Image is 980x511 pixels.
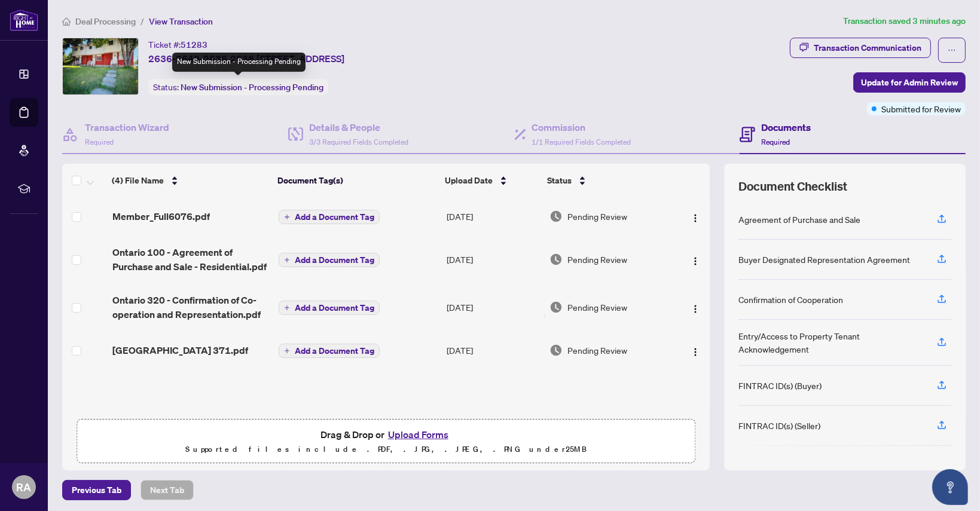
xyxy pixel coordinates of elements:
[932,469,968,505] button: Open asap
[691,304,700,314] img: Logo
[738,293,843,306] div: Confirmation of Cooperation
[112,209,210,224] span: Member_Full6076.pdf
[284,257,290,263] span: plus
[567,253,627,266] span: Pending Review
[686,250,705,269] button: Logo
[279,252,380,268] button: Add a Document Tag
[309,137,408,146] span: 3/3 Required Fields Completed
[549,344,563,357] img: Document Status
[691,213,700,223] img: Logo
[761,137,790,146] span: Required
[181,82,323,93] span: New Submission - Processing Pending
[547,174,572,187] span: Status
[738,178,847,195] span: Document Checklist
[384,427,452,442] button: Upload Forms
[542,164,670,197] th: Status
[549,210,563,223] img: Document Status
[279,343,380,359] button: Add a Document Tag
[10,9,38,31] img: logo
[62,480,131,500] button: Previous Tab
[738,213,860,226] div: Agreement of Purchase and Sale
[112,293,269,322] span: Ontario 320 - Confirmation of Co-operation and Representation.pdf
[112,245,269,274] span: Ontario 100 - Agreement of Purchase and Sale - Residential.pdf
[549,301,563,314] img: Document Status
[284,348,290,354] span: plus
[273,164,439,197] th: Document Tag(s)
[761,120,811,134] h4: Documents
[532,137,631,146] span: 1/1 Required Fields Completed
[112,174,164,187] span: (4) File Name
[181,39,207,50] span: 51283
[284,305,290,311] span: plus
[738,419,820,432] div: FINTRAC ID(s) (Seller)
[843,14,966,28] article: Transaction saved 3 minutes ago
[141,480,194,500] button: Next Tab
[112,343,248,357] span: [GEOGRAPHIC_DATA] 371.pdf
[72,481,121,500] span: Previous Tab
[881,102,961,115] span: Submitted for Review
[279,210,380,224] button: Add a Document Tag
[442,283,545,331] td: [DATE]
[532,120,631,134] h4: Commission
[309,120,408,134] h4: Details & People
[279,344,380,358] button: Add a Document Tag
[295,304,374,312] span: Add a Document Tag
[320,427,452,442] span: Drag & Drop or
[814,38,921,57] div: Transaction Communication
[75,16,136,27] span: Deal Processing
[790,38,931,58] button: Transaction Communication
[141,14,144,28] li: /
[853,72,966,93] button: Update for Admin Review
[284,214,290,220] span: plus
[172,53,306,72] div: New Submission - Processing Pending
[691,256,700,266] img: Logo
[63,38,138,94] img: IMG-X12301813_1.jpg
[567,344,627,357] span: Pending Review
[279,300,380,316] button: Add a Document Tag
[77,420,695,464] span: Drag & Drop orUpload FormsSupported files include .PDF, .JPG, .JPEG, .PNG under25MB
[440,164,542,197] th: Upload Date
[445,174,493,187] span: Upload Date
[691,347,700,357] img: Logo
[279,253,380,267] button: Add a Document Tag
[442,197,545,235] td: [DATE]
[62,17,71,26] span: home
[295,213,374,221] span: Add a Document Tag
[567,210,627,223] span: Pending Review
[549,253,563,266] img: Document Status
[84,442,688,457] p: Supported files include .PDF, .JPG, .JPEG, .PNG under 25 MB
[279,301,380,315] button: Add a Document Tag
[861,73,958,92] span: Update for Admin Review
[279,209,380,225] button: Add a Document Tag
[85,120,169,134] h4: Transaction Wizard
[107,164,273,197] th: (4) File Name
[148,51,344,66] span: 2636-2640-2636,2638,[STREET_ADDRESS]
[148,79,328,95] div: Status:
[738,329,923,356] div: Entry/Access to Property Tenant Acknowledgement
[85,137,114,146] span: Required
[738,253,910,266] div: Buyer Designated Representation Agreement
[17,479,32,495] span: RA
[567,301,627,314] span: Pending Review
[442,331,545,369] td: [DATE]
[686,207,705,226] button: Logo
[442,235,545,283] td: [DATE]
[738,379,822,392] div: FINTRAC ID(s) (Buyer)
[148,38,207,51] div: Ticket #:
[948,46,956,54] span: ellipsis
[686,298,705,317] button: Logo
[295,347,374,355] span: Add a Document Tag
[686,341,705,360] button: Logo
[295,256,374,264] span: Add a Document Tag
[149,16,213,27] span: View Transaction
